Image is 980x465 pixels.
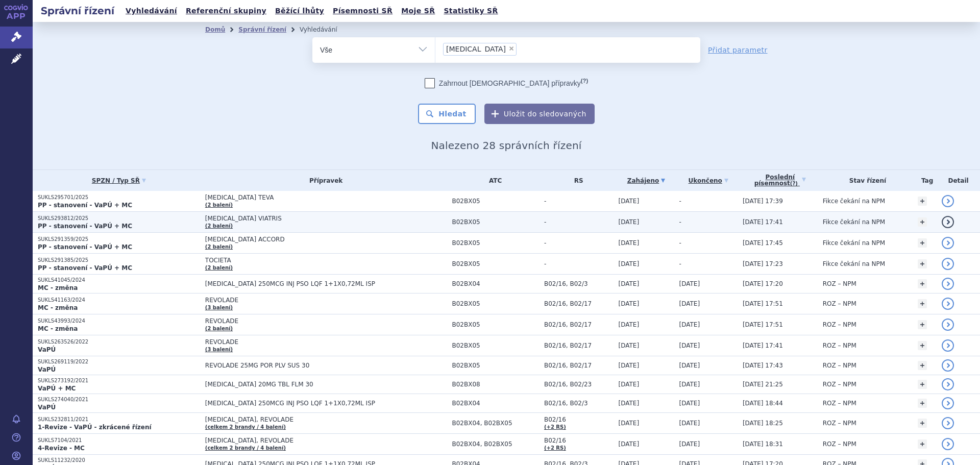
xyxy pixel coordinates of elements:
[823,321,856,328] span: ROZ – NPM
[38,174,200,188] a: SPZN / Typ SŘ
[38,194,200,201] p: SUKLS295701/2025
[743,420,783,427] span: [DATE] 18:25
[544,445,566,451] a: (+2 RS)
[38,437,200,444] p: SUKLS7104/2021
[238,26,286,33] a: Správní řízení
[205,347,233,352] a: (3 balení)
[743,170,818,191] a: Poslednípísemnost(?)
[823,342,856,349] span: ROZ – NPM
[918,299,927,308] a: +
[200,170,447,191] th: Přípravek
[823,280,856,287] span: ROZ – NPM
[679,381,700,388] span: [DATE]
[790,181,798,187] abbr: (?)
[823,400,856,407] span: ROZ – NPM
[205,305,233,310] a: (3 balení)
[918,217,927,227] a: +
[679,420,700,427] span: [DATE]
[942,278,954,290] a: detail
[743,239,783,247] span: [DATE] 17:45
[618,198,639,205] span: [DATE]
[679,198,681,205] span: -
[618,218,639,226] span: [DATE]
[300,22,351,37] li: Vyhledávání
[913,170,937,191] th: Tag
[205,26,225,33] a: Domů
[418,104,476,124] button: Hledat
[38,396,200,403] p: SUKLS274040/2021
[38,236,200,243] p: SUKLS291359/2025
[205,202,233,208] a: (2 balení)
[38,243,132,251] strong: PP - stanovení - VaPÚ + MC
[38,416,200,423] p: SUKLS232811/2021
[679,218,681,226] span: -
[38,377,200,384] p: SUKLS273192/2021
[918,238,927,248] a: +
[823,381,856,388] span: ROZ – NPM
[708,45,768,55] a: Přidat parametr
[544,260,614,267] span: -
[272,4,327,18] a: Běžící lhůty
[823,260,885,267] span: Fikce čekání na NPM
[38,325,78,332] strong: MC - změna
[679,342,700,349] span: [DATE]
[484,104,595,124] button: Uložit do sledovaných
[679,260,681,267] span: -
[330,4,396,18] a: Písemnosti SŘ
[823,198,885,205] span: Fikce čekání na NPM
[425,78,588,88] label: Zahrnout [DEMOGRAPHIC_DATA] přípravky
[743,218,783,226] span: [DATE] 17:41
[205,416,447,423] span: [MEDICAL_DATA], REVOLADE
[544,198,614,205] span: -
[918,439,927,449] a: +
[452,218,539,226] span: B02BX05
[38,366,56,373] strong: VaPÚ
[38,338,200,346] p: SUKLS263526/2022
[38,445,85,452] strong: 4-Revize - MC
[679,400,700,407] span: [DATE]
[618,440,639,448] span: [DATE]
[544,218,614,226] span: -
[679,280,700,287] span: [DATE]
[205,445,286,451] a: (celkem 2 brandy / 4 balení)
[743,260,783,267] span: [DATE] 17:23
[942,237,954,249] a: detail
[618,280,639,287] span: [DATE]
[743,440,783,448] span: [DATE] 18:31
[618,420,639,427] span: [DATE]
[679,362,700,369] span: [DATE]
[38,457,200,464] p: SUKLS11232/2020
[452,300,539,307] span: B02BX05
[205,317,447,325] span: REVOLADE
[544,321,614,328] span: B02/16, B02/17
[544,342,614,349] span: B02/16, B02/17
[452,280,539,287] span: B02BX04
[508,45,514,52] span: ×
[38,424,152,431] strong: 1-Revize - VaPÚ - zkrácené řízení
[205,223,233,229] a: (2 balení)
[544,400,614,407] span: B02/16, B02/3
[618,321,639,328] span: [DATE]
[440,4,501,18] a: Statistiky SŘ
[918,279,927,288] a: +
[918,419,927,428] a: +
[205,194,447,201] span: [MEDICAL_DATA] TEVA
[818,170,913,191] th: Stav řízení
[398,4,438,18] a: Moje SŘ
[452,321,539,328] span: B02BX05
[205,400,447,407] span: [MEDICAL_DATA] 250MCG INJ PSO LQF 1+1X0,72ML ISP
[452,198,539,205] span: B02BX05
[679,174,738,188] a: Ukončeno
[452,239,539,247] span: B02BX05
[679,239,681,247] span: -
[38,277,200,284] p: SUKLS41045/2024
[918,341,927,350] a: +
[38,304,78,311] strong: MC - změna
[205,437,447,444] span: [MEDICAL_DATA], REVOLADE
[205,236,447,243] span: [MEDICAL_DATA] ACCORD
[618,381,639,388] span: [DATE]
[38,317,200,325] p: SUKLS43993/2024
[205,265,233,271] a: (2 balení)
[743,280,783,287] span: [DATE] 17:20
[38,215,200,222] p: SUKLS293812/2025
